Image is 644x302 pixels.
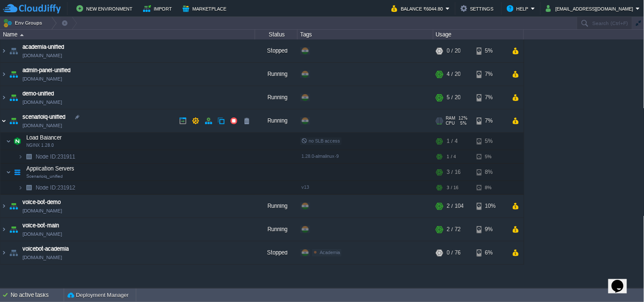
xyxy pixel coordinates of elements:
[22,66,70,75] a: admin-panel-unified
[461,3,496,14] button: Settings
[22,89,54,98] a: demo-unified
[477,63,504,86] div: 7%
[6,133,11,150] img: AMDAwAAAACH5BAEAAAAALAAAAAABAAEAAAICRAEAOw==
[35,153,76,160] a: Node ID:231911
[35,153,76,160] span: 231911
[76,3,135,14] button: New Environment
[35,184,76,191] a: Node ID:231912
[22,98,62,106] a: [DOMAIN_NAME]
[434,30,523,39] div: Usage
[255,109,298,132] div: Running
[0,241,7,264] img: AMDAwAAAACH5BAEAAAAALAAAAAABAAEAAAICRAEAOw==
[447,241,461,264] div: 0 / 76
[446,121,455,126] span: CPU
[447,218,461,241] div: 2 / 72
[22,221,59,230] a: voice-bot-main
[25,165,76,172] span: Application Servers
[25,134,63,141] a: Load BalancerNGINX 1.28.0
[477,86,504,109] div: 7%
[447,150,456,163] div: 1 / 4
[255,39,298,62] div: Stopped
[320,250,340,255] span: Academia
[298,30,433,39] div: Tags
[301,138,340,143] span: no SLB access
[23,181,35,194] img: AMDAwAAAACH5BAEAAAAALAAAAAABAAEAAAICRAEAOw==
[477,181,504,194] div: 8%
[183,3,229,14] button: Marketplace
[11,288,64,302] div: No active tasks
[23,150,35,163] img: AMDAwAAAACH5BAEAAAAALAAAAAABAAEAAAICRAEAOw==
[11,133,23,150] img: AMDAwAAAACH5BAEAAAAALAAAAAABAAEAAAICRAEAOw==
[477,150,504,163] div: 5%
[8,195,20,218] img: AMDAwAAAACH5BAEAAAAALAAAAAABAAEAAAICRAEAOw==
[477,241,504,264] div: 6%
[22,51,62,60] a: [DOMAIN_NAME]
[22,245,69,253] a: voicebot-academia
[22,121,62,130] a: [DOMAIN_NAME]
[255,63,298,86] div: Running
[26,143,54,148] span: NGINX 1.28.0
[0,86,7,109] img: AMDAwAAAACH5BAEAAAAALAAAAAABAAEAAAICRAEAOw==
[446,116,456,121] span: RAM
[608,268,636,294] iframe: chat widget
[447,39,461,62] div: 0 / 20
[18,150,23,163] img: AMDAwAAAACH5BAEAAAAALAAAAAABAAEAAAICRAEAOw==
[458,121,467,126] span: 5%
[22,113,65,121] a: scenarioiq-unified
[256,30,297,39] div: Status
[22,43,64,51] a: academia-unified
[22,75,62,83] a: [DOMAIN_NAME]
[3,17,45,29] button: Env Groups
[3,3,61,14] img: CloudJiffy
[0,63,7,86] img: AMDAwAAAACH5BAEAAAAALAAAAAABAAEAAAICRAEAOw==
[301,154,339,159] span: 1.28.0-almalinux-9
[11,164,23,181] img: AMDAwAAAACH5BAEAAAAALAAAAAABAAEAAAICRAEAOw==
[67,291,129,299] button: Deployment Manager
[8,241,20,264] img: AMDAwAAAACH5BAEAAAAALAAAAAABAAEAAAICRAEAOw==
[1,30,255,39] div: Name
[0,195,7,218] img: AMDAwAAAACH5BAEAAAAALAAAAAABAAEAAAICRAEAOw==
[8,86,20,109] img: AMDAwAAAACH5BAEAAAAALAAAAAABAAEAAAICRAEAOw==
[477,164,504,181] div: 8%
[459,116,468,121] span: 12%
[22,207,62,215] a: [DOMAIN_NAME]
[477,109,504,132] div: 7%
[6,164,11,181] img: AMDAwAAAACH5BAEAAAAALAAAAAABAAEAAAICRAEAOw==
[477,218,504,241] div: 9%
[507,3,531,14] button: Help
[447,164,461,181] div: 3 / 16
[447,133,458,150] div: 1 / 4
[477,133,504,150] div: 5%
[8,39,20,62] img: AMDAwAAAACH5BAEAAAAALAAAAAABAAEAAAICRAEAOw==
[8,218,20,241] img: AMDAwAAAACH5BAEAAAAALAAAAAABAAEAAAICRAEAOw==
[546,3,636,14] button: [EMAIL_ADDRESS][DOMAIN_NAME]
[255,86,298,109] div: Running
[447,181,458,194] div: 3 / 16
[0,218,7,241] img: AMDAwAAAACH5BAEAAAAALAAAAAABAAEAAAICRAEAOw==
[477,39,504,62] div: 5%
[255,195,298,218] div: Running
[25,165,76,172] a: Application ServersScenarioiq_unified
[0,109,7,132] img: AMDAwAAAACH5BAEAAAAALAAAAAABAAEAAAICRAEAOw==
[36,185,57,191] span: Node ID:
[447,195,464,218] div: 2 / 104
[35,184,76,191] span: 231912
[255,218,298,241] div: Running
[26,174,63,179] span: Scenarioiq_unified
[391,3,446,14] button: Balance ₹6044.80
[25,134,63,141] span: Load Balancer
[22,198,61,207] a: voice-bot-demo
[8,63,20,86] img: AMDAwAAAACH5BAEAAAAALAAAAAABAAEAAAICRAEAOw==
[301,185,309,190] span: v13
[22,230,62,238] a: [DOMAIN_NAME]
[18,181,23,194] img: AMDAwAAAACH5BAEAAAAALAAAAAABAAEAAAICRAEAOw==
[8,109,20,132] img: AMDAwAAAACH5BAEAAAAALAAAAAABAAEAAAICRAEAOw==
[447,63,461,86] div: 4 / 20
